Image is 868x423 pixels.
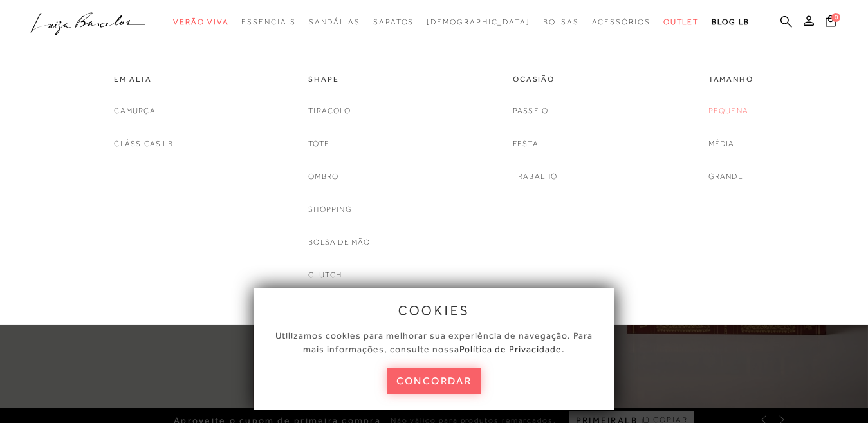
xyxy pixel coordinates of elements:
[308,170,338,183] a: noSubCategoriesText
[241,17,295,26] span: Essenciais
[592,17,651,26] span: Acessórios
[708,74,753,85] a: categoryNavScreenReaderText
[173,17,228,26] span: Verão Viva
[114,74,172,85] a: categoryNavScreenReaderText
[173,10,228,34] a: categoryNavScreenReaderText
[275,330,593,354] span: Utilizamos cookies para melhorar sua experiência de navegação. Para mais informações, consulte nossa
[308,74,370,85] a: categoryNavScreenReaderText
[513,137,539,151] a: noSubCategoriesText
[308,203,352,216] a: noSubCategoriesText
[373,17,414,26] span: Sapatos
[708,104,748,118] a: noSubCategoriesText
[309,17,360,26] span: Sandálias
[708,137,735,151] a: noSubCategoriesText
[712,10,749,34] a: BLOG LB
[241,10,295,34] a: categoryNavScreenReaderText
[822,14,840,32] button: 0
[427,17,530,26] span: [DEMOGRAPHIC_DATA]
[114,137,172,151] a: noSubCategoriesText
[543,10,579,34] a: categoryNavScreenReaderText
[663,17,699,26] span: Outlet
[308,268,342,282] a: noSubCategoriesText
[708,170,743,183] a: noSubCategoriesText
[831,13,840,22] span: 0
[373,10,414,34] a: categoryNavScreenReaderText
[513,74,558,85] a: categoryNavScreenReaderText
[663,10,699,34] a: categoryNavScreenReaderText
[387,368,482,394] button: concordar
[427,10,530,34] a: noSubCategoriesText
[513,170,558,183] a: noSubCategoriesText
[712,17,749,26] span: BLOG LB
[592,10,651,34] a: categoryNavScreenReaderText
[543,17,579,26] span: Bolsas
[459,344,565,354] a: Política de Privacidade.
[308,236,370,249] a: noSubCategoriesText
[398,303,470,317] span: cookies
[513,104,548,118] a: noSubCategoriesText
[308,137,329,151] a: noSubCategoriesText
[309,10,360,34] a: categoryNavScreenReaderText
[114,104,155,118] a: noSubCategoriesText
[308,104,351,118] a: noSubCategoriesText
